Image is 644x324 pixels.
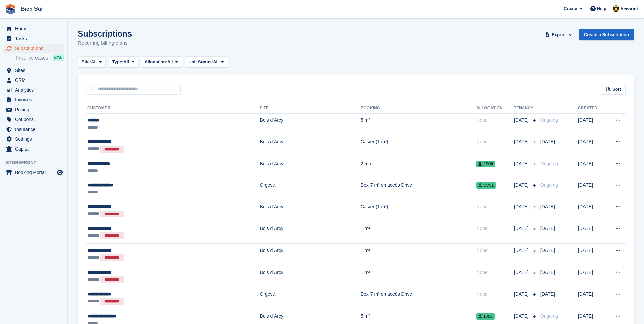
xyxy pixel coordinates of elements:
[15,124,55,134] span: Insurance
[620,6,638,13] span: Account
[260,287,360,309] td: Orgeval
[15,34,55,43] span: Tasks
[91,59,97,65] span: All
[564,5,577,12] span: Create
[476,203,514,210] div: None
[540,182,558,188] span: Ongoing
[112,59,124,65] span: Type:
[260,103,360,114] th: Site
[552,31,566,38] span: Export
[15,95,55,105] span: Invoices
[361,287,476,309] td: Box 7 m² en accès Drive
[260,265,360,287] td: Bois d'Arcy
[540,161,558,166] span: Ongoing
[540,291,555,297] span: [DATE]
[476,103,514,114] th: Allocation
[260,200,360,222] td: Bois d'Arcy
[361,103,476,114] th: Booking
[514,138,530,145] span: [DATE]
[15,75,55,85] span: CRM
[476,138,514,145] div: None
[476,247,514,254] div: None
[3,66,64,75] a: menu
[361,178,476,200] td: Box 7 m² en accès Drive
[3,85,64,95] a: menu
[78,39,132,47] p: Recurring billing plans
[578,178,605,200] td: [DATE]
[514,225,530,232] span: [DATE]
[361,157,476,178] td: 2,5 m²
[514,160,530,167] span: [DATE]
[86,103,260,114] th: Customer
[597,5,606,12] span: Help
[3,34,64,43] a: menu
[578,135,605,157] td: [DATE]
[3,95,64,105] a: menu
[514,103,538,114] th: Tenancy
[3,75,64,85] a: menu
[578,103,605,114] th: Created
[578,265,605,287] td: [DATE]
[141,56,182,68] button: Allocation: All
[361,244,476,265] td: 1 m²
[361,222,476,244] td: 1 m²
[540,270,555,275] span: [DATE]
[3,24,64,33] a: menu
[476,182,496,189] span: CV01
[260,178,360,200] td: Orgeval
[514,247,530,254] span: [DATE]
[53,54,64,61] div: NEW
[16,54,64,62] a: Price increases NEW
[476,161,495,167] span: 2S08
[188,59,213,65] span: Unit Status:
[476,291,514,298] div: None
[3,168,64,177] a: menu
[15,144,55,154] span: Capital
[476,117,514,124] div: None
[540,313,558,319] span: Ongoing
[6,159,67,166] span: Storefront
[16,55,48,61] span: Price increases
[81,59,91,65] span: Site:
[15,105,55,114] span: Pricing
[123,59,129,65] span: All
[5,4,16,14] img: stora-icon-8386f47178a22dfd0bd8f6a31ec36ba5ce8667c1dd55bd0f319d3a0aa187defe.svg
[260,157,360,178] td: Bois d'Arcy
[578,287,605,309] td: [DATE]
[514,182,530,189] span: [DATE]
[260,222,360,244] td: Bois d'Arcy
[3,105,64,114] a: menu
[540,139,555,144] span: [DATE]
[514,313,530,320] span: [DATE]
[3,44,64,53] a: menu
[613,5,619,12] img: Marie Tran
[361,200,476,222] td: Casier (1 m³)
[15,66,55,75] span: Sites
[514,203,530,210] span: [DATE]
[3,124,64,134] a: menu
[361,265,476,287] td: 1 m²
[167,59,173,65] span: All
[15,115,55,124] span: Coupons
[514,291,530,298] span: [DATE]
[109,56,138,68] button: Type: All
[260,113,360,135] td: Bois d'Arcy
[15,44,55,53] span: Subscriptions
[476,269,514,276] div: None
[578,113,605,135] td: [DATE]
[78,56,106,68] button: Site: All
[361,113,476,135] td: 5 m²
[612,86,621,93] span: Sort
[3,144,64,154] a: menu
[578,157,605,178] td: [DATE]
[78,29,132,38] h1: Subscriptions
[578,222,605,244] td: [DATE]
[145,59,167,65] span: Allocation:
[540,226,555,231] span: [DATE]
[578,244,605,265] td: [DATE]
[15,85,55,95] span: Analytics
[185,56,228,68] button: Unit Status: All
[15,168,55,177] span: Booking Portal
[361,135,476,157] td: Casier (1 m³)
[3,115,64,124] a: menu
